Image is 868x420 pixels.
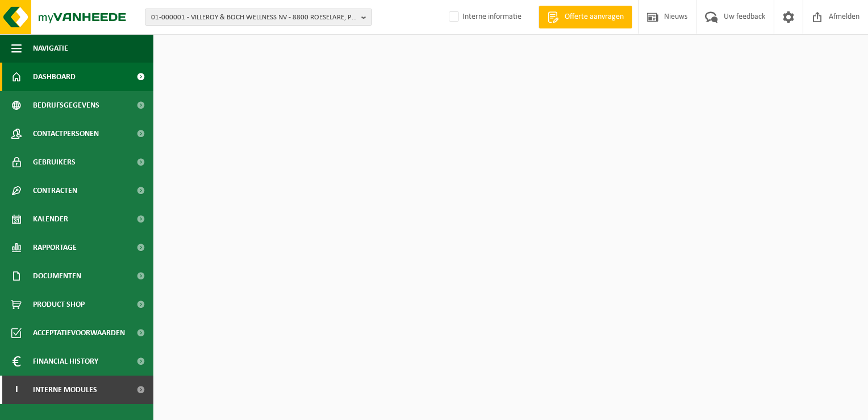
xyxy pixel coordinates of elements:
[33,319,125,347] span: Acceptatievoorwaarden
[33,148,76,176] span: Gebruikers
[151,9,357,26] span: 01-000001 - VILLEROY & BOCH WELLNESS NV - 8800 ROESELARE, POPULIERSTRAAT 1
[33,376,97,404] span: Interne modules
[33,262,81,290] span: Documenten
[539,6,632,28] a: Offerte aanvragen
[145,9,372,26] button: 01-000001 - VILLEROY & BOCH WELLNESS NV - 8800 ROESELARE, POPULIERSTRAAT 1
[33,347,98,376] span: Financial History
[33,176,77,205] span: Contracten
[33,91,99,120] span: Bedrijfsgegevens
[33,34,68,63] span: Navigatie
[33,290,85,319] span: Product Shop
[11,376,22,404] span: I
[562,11,627,23] span: Offerte aanvragen
[33,205,68,233] span: Kalender
[446,9,521,26] label: Interne informatie
[33,63,76,91] span: Dashboard
[33,233,77,262] span: Rapportage
[33,120,99,148] span: Contactpersonen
